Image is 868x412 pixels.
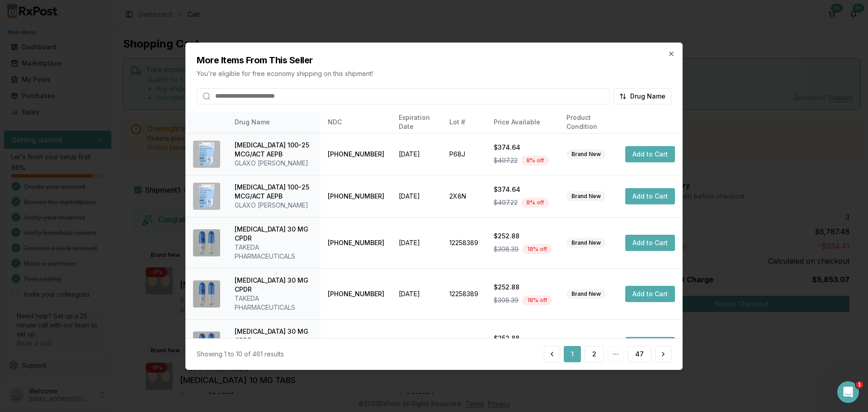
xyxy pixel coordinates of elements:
[494,185,552,194] div: $374.64
[630,91,665,100] span: Drug Name
[625,188,675,204] button: Add to Cart
[321,319,392,370] td: [PHONE_NUMBER]
[559,111,618,133] th: Product Condition
[235,327,313,345] div: [MEDICAL_DATA] 30 MG CPDR
[856,381,863,388] span: 1
[235,243,313,261] div: TAKEDA PHARMACEUTICALS
[521,156,549,166] div: 8 % off
[564,346,581,362] button: 1
[392,175,442,217] td: [DATE]
[392,268,442,319] td: [DATE]
[486,111,559,133] th: Price Available
[566,191,606,201] div: Brand New
[625,235,675,251] button: Add to Cart
[627,346,651,362] button: 47
[625,146,675,162] button: Add to Cart
[193,183,220,210] img: Breo Ellipta 100-25 MCG/ACT AEPB
[494,232,552,241] div: $252.88
[321,175,392,217] td: [PHONE_NUMBER]
[235,159,313,168] div: GLAXO [PERSON_NAME]
[193,141,220,168] img: Breo Ellipta 100-25 MCG/ACT AEPB
[521,198,549,208] div: 8 % off
[392,319,442,370] td: [DATE]
[442,217,486,268] td: 12258389
[235,276,313,294] div: [MEDICAL_DATA] 30 MG CPDR
[625,337,675,353] button: Add to Cart
[321,217,392,268] td: [PHONE_NUMBER]
[321,133,392,175] td: [PHONE_NUMBER]
[494,156,518,165] span: $407.22
[197,350,284,359] div: Showing 1 to 10 of 461 results
[566,289,606,299] div: Brand New
[522,295,552,305] div: 18 % off
[197,69,671,78] p: You're eligible for free economy shipping on this shipment!
[321,268,392,319] td: [PHONE_NUMBER]
[494,296,519,305] span: $308.39
[442,268,486,319] td: 12258389
[566,149,606,159] div: Brand New
[392,217,442,268] td: [DATE]
[494,198,518,207] span: $407.22
[321,111,392,133] th: NDC
[625,286,675,302] button: Add to Cart
[613,88,671,104] button: Drug Name
[494,245,519,254] span: $308.39
[837,381,859,403] iframe: Intercom live chat
[442,111,486,133] th: Lot #
[442,319,486,370] td: 12258389
[193,229,220,256] img: Dexilant 30 MG CPDR
[494,143,552,152] div: $374.64
[522,244,552,254] div: 18 % off
[235,141,313,159] div: [MEDICAL_DATA] 100-25 MCG/ACT AEPB
[193,331,220,359] img: Dexilant 30 MG CPDR
[442,175,486,217] td: 2X8N
[227,111,321,133] th: Drug Name
[442,133,486,175] td: P68J
[585,346,604,362] button: 2
[235,225,313,243] div: [MEDICAL_DATA] 30 MG CPDR
[494,334,552,343] div: $252.88
[235,201,313,210] div: GLAXO [PERSON_NAME]
[566,238,606,248] div: Brand New
[392,111,442,133] th: Expiration Date
[392,133,442,175] td: [DATE]
[235,183,313,201] div: [MEDICAL_DATA] 100-25 MCG/ACT AEPB
[197,53,671,66] h2: More Items From This Seller
[235,294,313,312] div: TAKEDA PHARMACEUTICALS
[193,280,220,308] img: Dexilant 30 MG CPDR
[494,283,552,292] div: $252.88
